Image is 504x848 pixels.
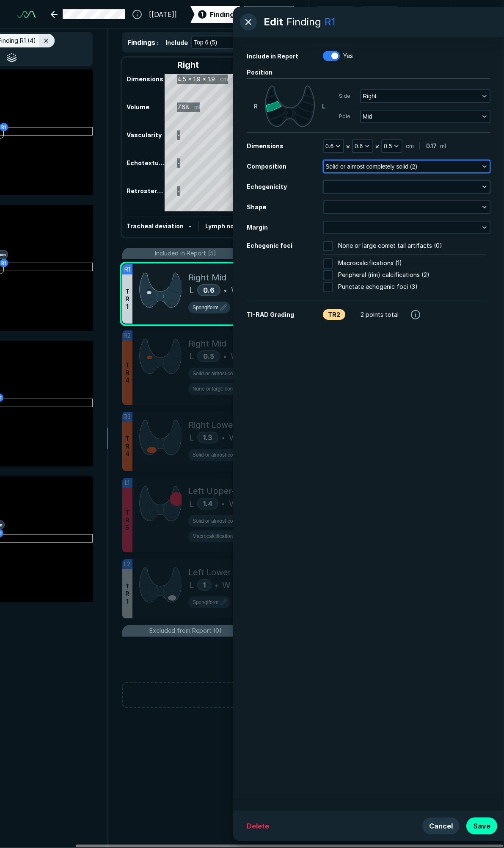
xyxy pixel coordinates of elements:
[339,113,350,120] span: Pole
[14,5,39,24] a: See-Mode Logo
[247,311,294,318] span: TI-RAD Grading
[360,6,399,23] button: Redo
[322,102,325,111] span: L
[344,140,352,152] div: ×
[361,310,399,319] span: 2 points total
[343,51,353,61] span: Yes
[247,69,273,76] span: Position
[338,258,402,269] span: Macrocalcifications (1)
[325,162,417,171] span: Solid or almost completely solid (2)
[355,141,363,151] span: 0.6
[149,9,177,19] span: [[DATE]]
[240,818,276,834] button: Delete
[244,6,295,23] div: 2Finalize
[286,14,321,30] div: Finding
[373,140,381,152] div: ×
[338,241,442,251] span: None or large comet tail artifacts (0)
[315,6,355,23] button: Undo
[455,6,490,23] button: avatar-name
[325,14,335,30] div: R1
[17,8,36,20] img: See-Mode Logo
[247,53,298,60] span: Include in Report
[406,141,414,151] span: cm
[247,142,284,150] span: Dimensions
[247,242,292,249] span: Echogenic foci
[325,141,333,151] span: 0.6
[190,6,244,23] div: 1Findings
[426,141,437,151] span: 0.17
[247,224,268,231] span: Margin
[440,141,446,151] span: ml
[201,10,204,19] span: 1
[384,141,392,151] span: 0.5
[323,309,345,320] div: TR2
[247,183,287,190] span: Echogenicity
[253,102,258,111] span: R
[419,141,421,151] span: |
[264,14,283,30] span: Edit
[210,9,238,19] span: Findings
[338,282,418,292] span: Punctate echogenic foci (3)
[422,818,460,834] button: Cancel
[247,203,266,211] span: Shape
[338,270,430,280] span: Peripheral (rim) calcifications (2)
[466,818,497,834] button: Save
[363,112,372,121] span: Mid
[363,91,377,101] span: Right
[339,92,350,100] span: Side
[247,163,286,170] span: Composition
